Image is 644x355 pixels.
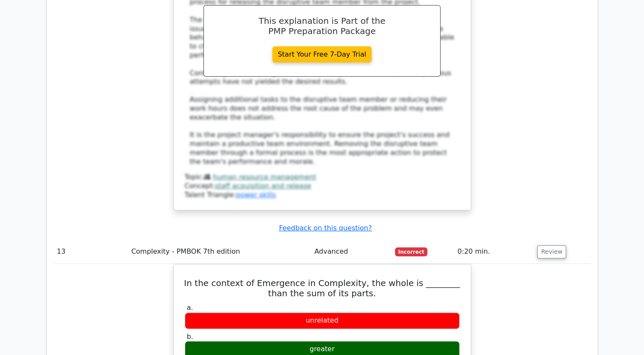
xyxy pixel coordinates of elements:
div: Talent Triangle: [185,173,460,199]
a: staff acquisition and release [215,182,311,190]
span: b. [187,332,193,341]
a: Start Your Free 7-Day Trial [272,46,372,63]
div: unrelated [185,312,460,329]
a: power skills [236,191,276,199]
a: human resource management [213,173,316,181]
td: Complexity - PMBOK 7th edition [128,240,311,264]
td: 13 [54,240,128,264]
a: Feedback on this question? [279,224,372,232]
span: a. [187,303,193,312]
td: Advanced [311,240,392,264]
button: Review [537,245,566,258]
td: 0:20 min. [454,240,534,264]
div: Concept: [185,182,460,191]
div: Topic: [185,173,460,182]
span: Incorrect [395,247,428,256]
h5: In the context of Emergence in Complexity, the whole is ________ than the sum of its parts. [184,278,461,298]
